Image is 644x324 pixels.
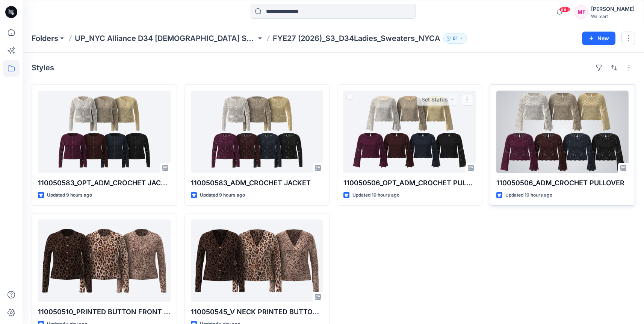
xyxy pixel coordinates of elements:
a: Folders [32,33,58,44]
a: 110050545_V NECK PRINTED BUTTON FRONT CARDIGAN [191,220,324,302]
a: UP_NYC Alliance D34 [DEMOGRAPHIC_DATA] Sweaters [75,33,256,44]
p: FYE27 (2026)_S3_D34Ladies_Sweaters_NYCA [273,33,440,44]
p: 110050506_ADM_CROCHET PULLOVER [496,178,629,188]
p: Updated 9 hours ago [200,191,245,199]
p: 110050545_V NECK PRINTED BUTTON FRONT CARDIGAN [191,307,324,317]
div: [PERSON_NAME] [591,5,635,14]
p: Updated 9 hours ago [47,191,92,199]
p: Updated 10 hours ago [352,191,399,199]
a: 110050583_ADM_CROCHET JACKET [191,91,324,173]
p: Updated 10 hours ago [505,191,552,199]
p: 110050506_OPT_ADM_CROCHET PULLOVER [343,178,476,188]
p: 61 [453,34,458,42]
h4: Styles [32,63,54,72]
div: MF [574,5,588,19]
span: 99+ [559,6,570,12]
a: 110050583_OPT_ADM_CROCHET JACKET [38,91,171,173]
div: Walmart [591,14,635,19]
a: 110050510_PRINTED BUTTON FRONT CARDIGAN [38,220,171,302]
button: 61 [443,33,467,44]
button: New [582,32,615,45]
p: 110050510_PRINTED BUTTON FRONT CARDIGAN [38,307,171,317]
a: 110050506_OPT_ADM_CROCHET PULLOVER [343,91,476,173]
p: 110050583_OPT_ADM_CROCHET JACKET [38,178,171,188]
a: 110050506_ADM_CROCHET PULLOVER [496,91,629,173]
p: 110050583_ADM_CROCHET JACKET [191,178,324,188]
